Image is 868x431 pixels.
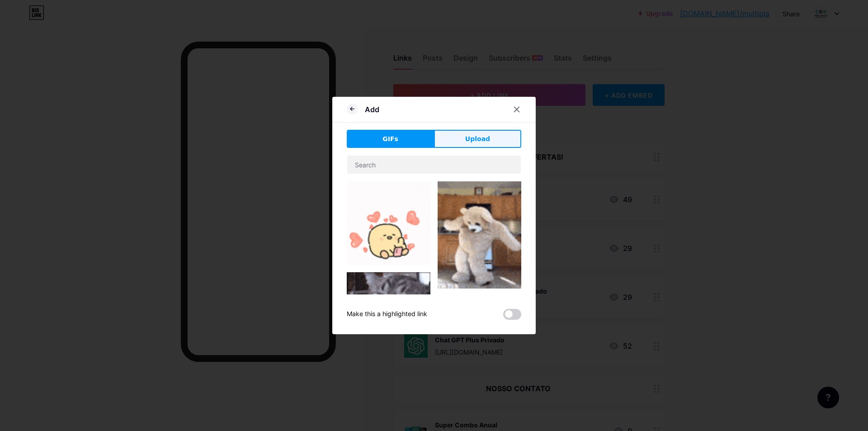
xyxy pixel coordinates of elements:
img: Gihpy [347,272,430,341]
div: Make this a highlighted link [347,309,427,320]
span: Upload [465,134,490,144]
button: Upload [434,130,521,148]
input: Search [347,156,521,174]
img: Gihpy [347,181,430,265]
span: GIFs [382,134,398,144]
button: GIFs [347,130,434,148]
div: Add [365,104,379,115]
img: Gihpy [438,181,521,289]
